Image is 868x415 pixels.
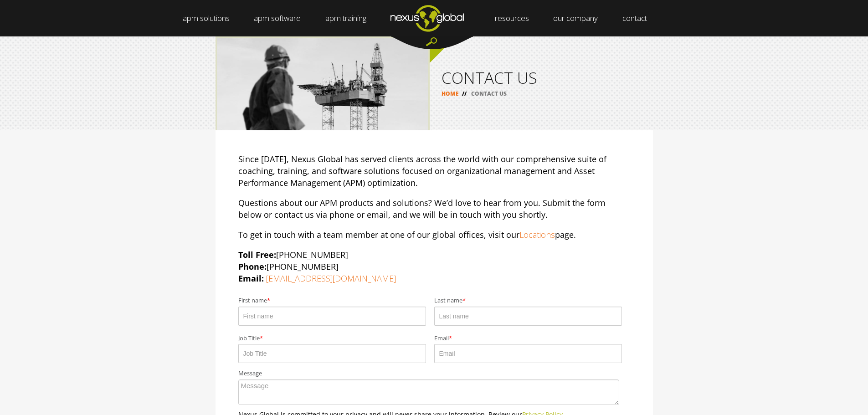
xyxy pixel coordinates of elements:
input: Last name [434,307,622,326]
a: HOME [442,90,459,97]
span: Last name [434,297,462,304]
h1: CONTACT US [442,70,641,86]
p: Since [DATE], Nexus Global has served clients across the world with our comprehensive suite of co... [238,153,630,189]
span: First name [238,297,267,304]
strong: Email: [238,273,264,284]
p: [PHONE_NUMBER] [PHONE_NUMBER] [238,249,630,284]
span: Email [434,335,449,342]
a: [EMAIL_ADDRESS][DOMAIN_NAME] [266,273,396,284]
a: Locations [519,229,555,240]
p: To get in touch with a team member at one of our global offices, visit our page. [238,229,630,241]
input: First name [238,307,426,326]
input: Email [434,344,622,363]
strong: Phone: [238,261,267,272]
span: Job Title [238,335,260,342]
input: Job Title [238,344,426,363]
strong: Toll Free: [238,249,276,260]
span: // [459,90,470,97]
p: Questions about our APM products and solutions? We’d love to hear from you. Submit the form below... [238,197,630,220]
span: Message [238,370,262,377]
